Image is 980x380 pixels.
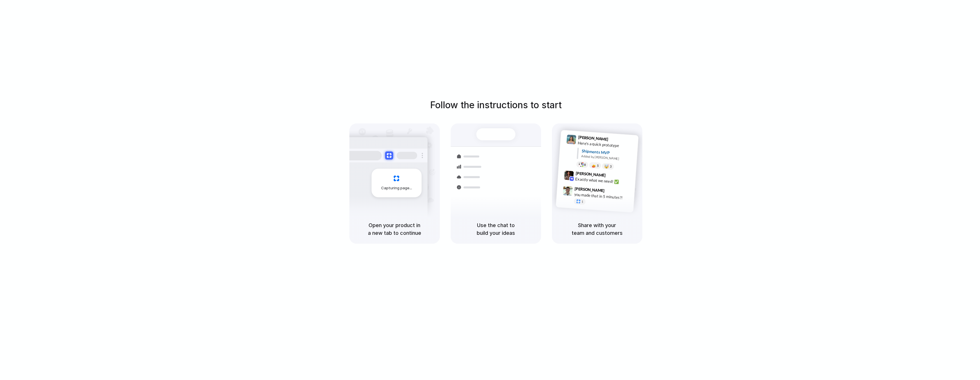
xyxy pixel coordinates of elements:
span: 9:42 AM [607,173,619,180]
span: Capturing page [381,185,413,191]
div: Shipments MVP [581,148,634,157]
span: 1 [581,200,583,203]
span: [PERSON_NAME] [575,170,606,178]
span: 8 [584,163,586,166]
h5: Share with your team and customers [559,221,635,237]
div: Added by [PERSON_NAME] [581,154,634,162]
span: 3 [609,165,611,168]
div: Here's a quick prototype [577,140,635,150]
div: 🤯 [604,164,609,168]
div: Exactly what we need! ✅ [575,176,632,186]
span: 9:41 AM [610,137,621,144]
h1: Follow the instructions to start [430,98,562,112]
span: 5 [597,164,599,167]
h5: Use the chat to build your ideas [458,221,534,237]
div: you made that in 5 minutes?! [574,191,631,201]
span: [PERSON_NAME] [574,186,605,194]
span: [PERSON_NAME] [578,134,608,142]
span: 9:47 AM [606,188,618,195]
h5: Open your product in a new tab to continue [356,221,433,237]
